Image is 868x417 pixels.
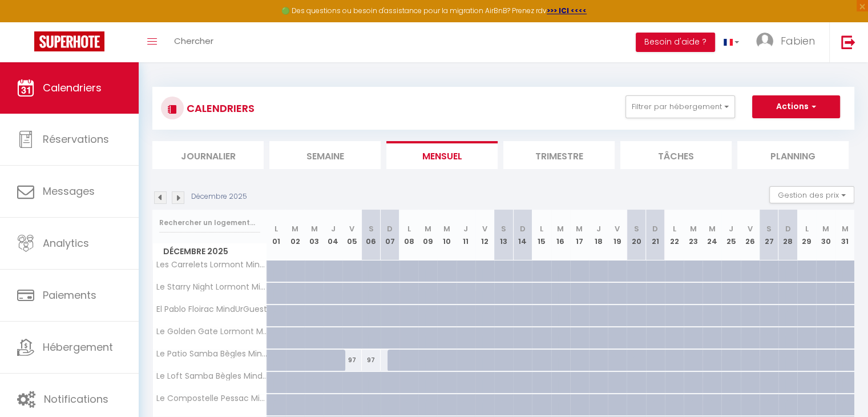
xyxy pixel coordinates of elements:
[822,223,829,234] abbr: M
[684,210,703,260] th: 23
[342,350,361,371] div: 97
[752,95,840,118] button: Actions
[362,350,381,371] div: 97
[672,223,676,234] abbr: L
[494,210,513,260] th: 13
[425,223,431,234] abbr: M
[155,260,269,269] span: Les Carrelets Lormont MindUrGuest
[690,223,697,234] abbr: M
[155,327,269,336] span: Le Golden Gate Lormont MindUrGuest
[652,223,658,234] abbr: D
[155,283,269,291] span: Le Starry Night Lormont MindUrGuest
[369,223,374,234] abbr: S
[589,210,608,260] th: 18
[43,132,109,146] span: Réservations
[615,223,620,234] abbr: V
[153,243,267,260] span: Décembre 2025
[191,191,247,202] p: Décembre 2025
[155,305,267,314] span: El Pablo Floirac MindUrGuest
[625,95,735,118] button: Filtrer par hébergement
[835,210,854,260] th: 31
[633,223,639,234] abbr: S
[165,22,222,62] a: Chercher
[34,31,104,51] img: Super Booking
[709,223,716,234] abbr: M
[437,210,456,260] th: 10
[331,223,336,234] abbr: J
[520,223,526,234] abbr: D
[627,210,645,260] th: 20
[44,392,108,406] span: Notifications
[324,210,342,260] th: 04
[547,6,587,15] a: >>> ICI <<<<
[43,81,102,95] span: Calendriers
[362,210,381,260] th: 06
[43,236,89,250] span: Analytics
[152,141,264,169] li: Journalier
[551,210,570,260] th: 16
[540,223,543,234] abbr: L
[418,210,437,260] th: 09
[741,210,760,260] th: 26
[778,210,797,260] th: 28
[386,141,498,169] li: Mensuel
[292,223,298,234] abbr: M
[457,210,475,260] th: 11
[766,223,772,234] abbr: S
[756,33,773,50] img: ...
[596,223,601,234] abbr: J
[748,22,829,62] a: ... Fabien
[399,210,418,260] th: 08
[155,372,269,380] span: Le Loft Samba Bègles MindUrGuest
[748,223,753,234] abbr: V
[557,223,564,234] abbr: M
[570,210,589,260] th: 17
[286,210,305,260] th: 02
[269,141,381,169] li: Semaine
[381,210,399,260] th: 07
[513,210,532,260] th: 14
[267,210,286,260] th: 01
[387,223,393,234] abbr: D
[703,210,721,260] th: 24
[184,95,255,121] h3: CALENDRIERS
[43,184,95,198] span: Messages
[159,212,260,233] input: Rechercher un logement...
[781,34,815,48] span: Fabien
[760,210,778,260] th: 27
[155,350,269,358] span: Le Patio Samba Bègles MindUrGuest
[407,223,411,234] abbr: L
[501,223,506,234] abbr: S
[174,35,213,47] span: Chercher
[43,340,113,354] span: Hébergement
[576,223,583,234] abbr: M
[841,35,855,49] img: logout
[842,223,849,234] abbr: M
[443,223,450,234] abbr: M
[729,223,733,234] abbr: J
[482,223,487,234] abbr: V
[43,288,96,302] span: Paiements
[608,210,627,260] th: 19
[305,210,324,260] th: 03
[349,223,354,234] abbr: V
[721,210,740,260] th: 25
[805,223,809,234] abbr: L
[311,223,318,234] abbr: M
[274,223,278,234] abbr: L
[532,210,551,260] th: 15
[342,210,361,260] th: 05
[475,210,494,260] th: 12
[816,210,835,260] th: 30
[737,141,849,169] li: Planning
[155,394,269,403] span: Le Compostelle Pessac MindUrGuest
[636,33,715,52] button: Besoin d'aide ?
[785,223,791,234] abbr: D
[503,141,615,169] li: Trimestre
[463,223,468,234] abbr: J
[665,210,684,260] th: 22
[646,210,665,260] th: 21
[769,186,854,203] button: Gestion des prix
[797,210,816,260] th: 29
